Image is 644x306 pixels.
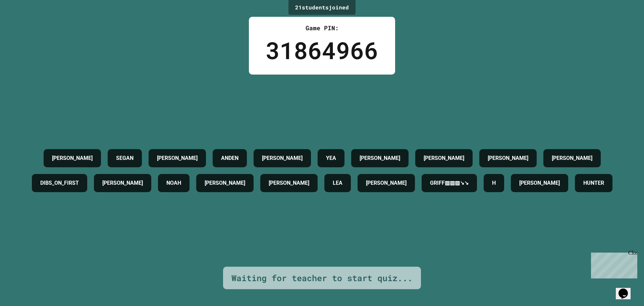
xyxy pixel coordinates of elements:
[266,24,378,33] div: Game PIN:
[424,154,464,162] h4: [PERSON_NAME]
[157,154,198,162] h4: [PERSON_NAME]
[269,179,309,187] h4: [PERSON_NAME]
[221,154,238,162] h4: ANDEN
[492,179,496,187] h4: H
[166,179,181,187] h4: NOAH
[616,279,637,299] iframe: chat widget
[519,179,560,187] h4: [PERSON_NAME]
[102,179,143,187] h4: [PERSON_NAME]
[52,154,93,162] h4: [PERSON_NAME]
[116,154,133,162] h4: SEGAN
[262,154,303,162] h4: [PERSON_NAME]
[333,179,342,187] h4: LEA
[488,154,528,162] h4: [PERSON_NAME]
[430,179,469,187] h4: GRIFF▨▨▨↘↘
[360,154,400,162] h4: [PERSON_NAME]
[326,154,336,162] h4: YEA
[231,272,413,285] div: Waiting for teacher to start quiz...
[40,179,79,187] h4: DIBS_ON_FIRST
[588,250,637,278] iframe: chat widget
[583,179,604,187] h4: HUNTER
[205,179,245,187] h4: [PERSON_NAME]
[552,154,592,162] h4: [PERSON_NAME]
[266,33,378,68] div: 31864966
[3,3,46,43] div: Chat with us now!Close
[366,179,407,187] h4: [PERSON_NAME]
